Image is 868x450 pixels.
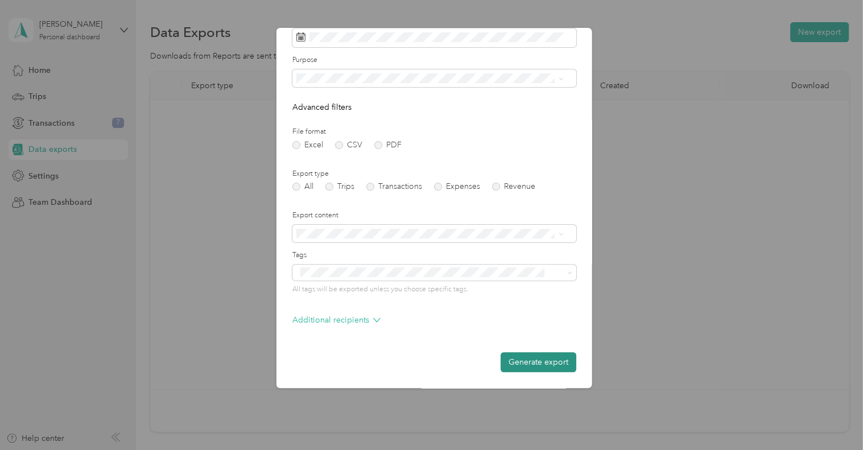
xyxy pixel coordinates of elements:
[292,210,576,221] label: Export content
[292,314,381,326] p: Additional recipients
[292,101,576,113] p: Advanced filters
[292,183,313,191] label: All
[366,183,422,191] label: Transactions
[292,127,576,137] label: File format
[501,352,576,372] button: Generate export
[292,284,576,295] p: All tags will be exported unless you choose specific tags.
[292,169,576,179] label: Export type
[434,183,480,191] label: Expenses
[335,141,362,149] label: CSV
[292,141,323,149] label: Excel
[804,386,868,450] iframe: Everlance-gr Chat Button Frame
[292,250,576,261] label: Tags
[374,141,402,149] label: PDF
[492,183,535,191] label: Revenue
[325,183,354,191] label: Trips
[292,55,576,65] label: Purpose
